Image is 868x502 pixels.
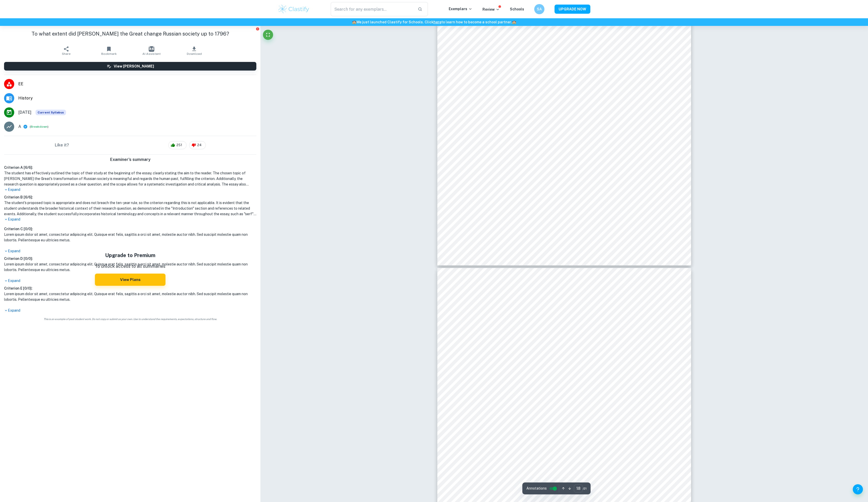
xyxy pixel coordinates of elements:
span: [DATE] [18,109,31,115]
span: ( ) [30,124,48,129]
button: View [PERSON_NAME] [4,62,256,71]
span: 🏫 [512,20,516,24]
span: AI Assistant [142,52,161,56]
h1: To what extent did [PERSON_NAME] the Great change Russian society up to 1796? [4,30,256,38]
a: here [433,20,441,24]
div: 251 [168,141,187,149]
span: / 21 [583,486,587,491]
p: A [18,124,21,130]
h5: Upgrade to Premium [95,252,165,259]
span: 251 [174,143,185,148]
span: Bookmark [101,52,117,56]
span: Share [62,52,71,56]
span: This is an example of past student work. Do not copy or submit as your own. Use to understand the... [2,317,258,321]
h6: Like it? [55,142,69,148]
button: Fullscreen [263,30,273,40]
div: 24 [189,141,206,149]
h1: The student has effectively outlined the topic of their study at the beginning of the essay, clea... [4,170,256,187]
button: Breakdown [31,124,47,129]
button: Report issue [256,27,259,31]
img: Clastify logo [278,4,310,14]
h6: Examiner's summary [2,157,258,163]
button: Bookmark [88,44,130,58]
button: View Plans [95,274,165,286]
span: Current Syllabus [36,110,66,115]
button: Help and Feedback [853,484,863,494]
p: Exemplars [449,6,472,12]
span: 24 [194,143,204,148]
span: Annotations [526,486,547,491]
h1: The student's proposed topic is appropriate and does not breach the ten-year rule, so the criteri... [4,200,256,217]
span: History [18,95,256,101]
p: To unlock access to all summaries [95,263,165,270]
div: This exemplar is based on the current syllabus. Feel free to refer to it for inspiration/ideas wh... [36,110,66,115]
button: Share [45,44,88,58]
button: SA [534,4,544,14]
p: Expand [4,217,256,222]
h6: We just launched Clastify for Schools. Click to learn how to become a school partner. [1,19,867,25]
button: Download [173,44,215,58]
p: Expand [4,187,256,192]
h6: Criterion B [ 6 / 6 ]: [4,194,256,200]
a: Schools [510,7,524,11]
span: 🏫 [352,20,356,24]
button: AI Assistant [130,44,173,58]
h6: SA [537,6,542,12]
input: Search for any exemplars... [331,2,414,16]
span: Download [187,52,202,56]
img: AI Assistant [149,46,154,52]
h6: Criterion A [ 6 / 6 ]: [4,165,256,170]
p: Review [482,7,500,12]
span: EE [18,81,256,87]
button: UPGRADE NOW [555,5,590,14]
h6: View [PERSON_NAME] [114,63,154,69]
